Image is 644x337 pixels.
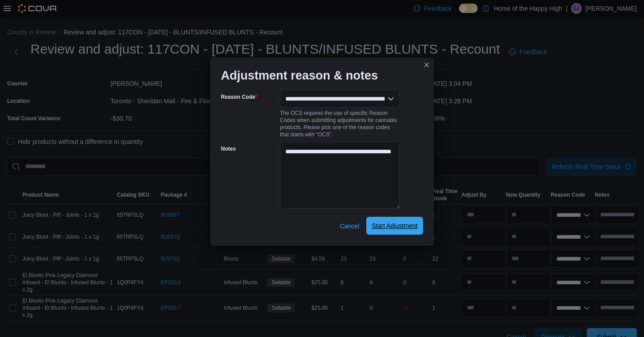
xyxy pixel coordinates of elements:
[421,59,432,70] button: Closes this modal window
[336,217,363,235] button: Cancel
[372,221,418,230] span: Start Adjustment
[340,222,360,231] span: Cancel
[280,108,400,138] div: The OCS requires the use of specific Reason Codes when submitting adjustments for cannabis produc...
[221,68,378,83] h1: Adjustment reason & notes
[366,217,423,235] button: Start Adjustment
[221,93,257,101] label: Reason Code
[221,145,236,152] label: Notes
